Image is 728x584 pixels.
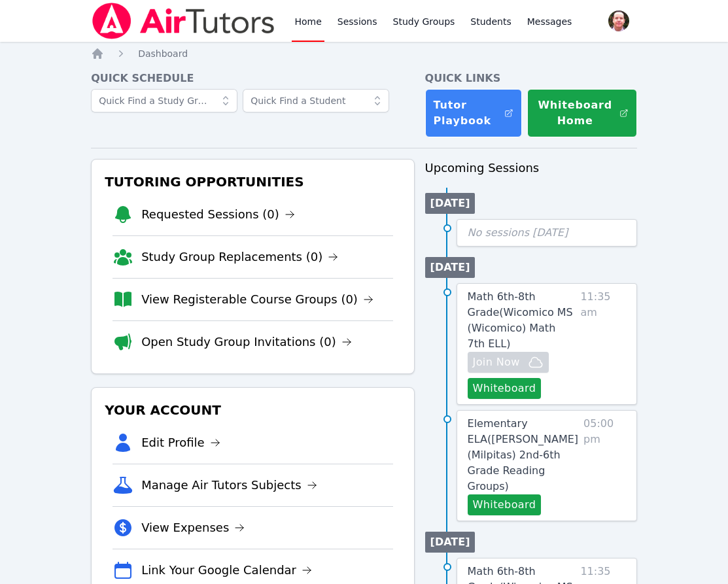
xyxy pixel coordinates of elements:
a: Requested Sessions (0) [141,205,295,224]
a: Tutor Playbook [425,89,523,137]
img: Air Tutors [91,3,276,39]
button: Join Now [468,352,549,373]
button: Whiteboard [468,378,542,399]
h4: Quick Schedule [91,71,414,86]
a: Study Group Replacements (0) [141,248,338,266]
nav: Breadcrumb [91,47,637,60]
a: Link Your Google Calendar [141,561,312,579]
span: Dashboard [138,48,188,59]
span: Elementary ELA ( [PERSON_NAME] (Milpitas) 2nd-6th Grade Reading Groups ) [468,417,579,492]
button: Whiteboard [468,494,542,515]
h3: Your Account [102,398,403,422]
a: Elementary ELA([PERSON_NAME] (Milpitas) 2nd-6th Grade Reading Groups) [468,416,578,494]
a: Dashboard [138,47,188,60]
span: Messages [527,15,572,28]
h3: Upcoming Sessions [425,159,637,177]
input: Quick Find a Student [243,89,389,112]
li: [DATE] [425,193,476,214]
span: Math 6th-8th Grade ( Wicomico MS (Wicomico) Math 7th ELL ) [468,290,573,350]
a: Open Study Group Invitations (0) [141,333,352,351]
input: Quick Find a Study Group [91,89,237,112]
h3: Tutoring Opportunities [102,170,403,194]
h4: Quick Links [425,71,637,86]
a: Edit Profile [141,434,220,452]
span: Join Now [473,354,520,370]
span: 11:35 am [580,289,625,399]
li: [DATE] [425,532,476,553]
span: 05:00 pm [583,416,626,515]
button: Whiteboard Home [527,89,637,137]
span: No sessions [DATE] [468,226,568,239]
a: View Registerable Course Groups (0) [141,290,373,309]
a: View Expenses [141,519,245,537]
li: [DATE] [425,257,476,278]
a: Math 6th-8th Grade(Wicomico MS (Wicomico) Math 7th ELL) [468,289,576,352]
a: Manage Air Tutors Subjects [141,476,317,494]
